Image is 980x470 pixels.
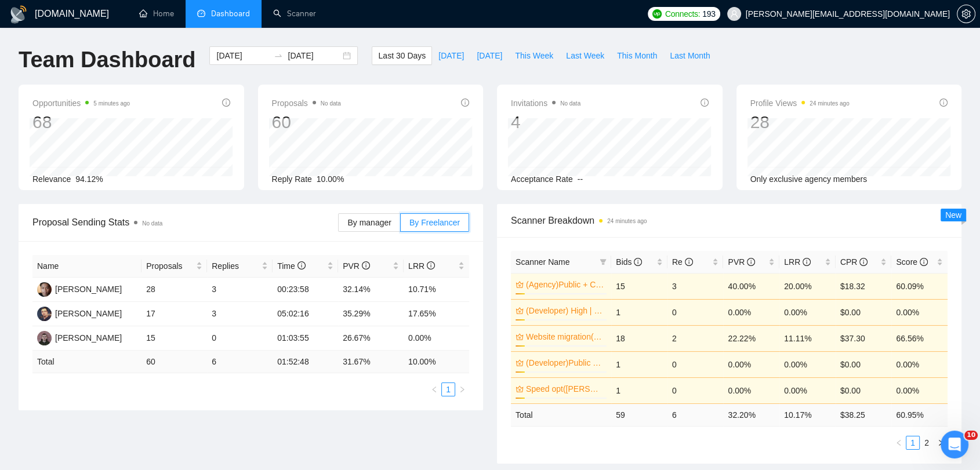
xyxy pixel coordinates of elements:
[723,273,779,299] td: 40.00%
[338,278,404,302] td: 32.14%
[750,96,850,110] span: Profile Views
[526,382,604,395] a: Speed opt([PERSON_NAME])
[611,403,667,426] td: 59
[667,351,724,377] td: 0
[404,302,469,326] td: 17.65%
[338,326,404,351] td: 26.67%
[611,325,667,351] td: 18
[611,351,667,377] td: 1
[461,99,469,107] span: info-circle
[667,299,724,325] td: 0
[516,385,524,393] span: crown
[516,359,524,367] span: crown
[672,257,693,267] span: Re
[723,299,779,325] td: 0.00%
[667,273,724,299] td: 3
[859,258,868,266] span: info-circle
[408,261,435,271] span: LRR
[55,283,122,296] div: [PERSON_NAME]
[431,386,438,393] span: left
[273,326,338,351] td: 01:03:55
[934,436,948,450] button: right
[409,218,460,227] span: By Freelancer
[840,257,868,267] span: CPR
[32,255,141,278] th: Name
[427,382,441,396] button: left
[784,257,811,267] span: LRR
[272,174,312,184] span: Reply Rate
[37,333,122,342] a: DP[PERSON_NAME]
[934,436,948,450] li: Next Page
[667,325,724,351] td: 2
[611,299,667,325] td: 1
[652,9,662,19] img: upwork-logo.png
[611,273,667,299] td: 15
[321,100,341,107] span: No data
[432,46,470,65] button: [DATE]
[516,333,524,341] span: crown
[141,278,207,302] td: 28
[803,258,811,266] span: info-circle
[779,351,836,377] td: 0.00%
[516,257,569,267] span: Scanner Name
[297,261,306,269] span: info-circle
[892,436,906,450] li: Previous Page
[560,100,580,107] span: No data
[891,325,948,351] td: 66.56%
[32,174,71,184] span: Relevance
[896,257,927,267] span: Score
[667,403,724,426] td: 6
[441,382,455,396] li: 1
[511,96,580,110] span: Invitations
[509,46,560,65] button: This Week
[207,255,273,278] th: Replies
[372,46,432,65] button: Last 30 Days
[836,299,892,325] td: $0.00
[526,304,604,317] a: (Developer) High | Shopify Plus
[455,382,469,396] li: Next Page
[37,282,52,297] img: AU
[957,9,975,19] span: setting
[723,403,779,426] td: 32.20 %
[141,326,207,351] td: 15
[723,351,779,377] td: 0.00%
[945,210,961,220] span: New
[600,258,607,265] span: filter
[141,302,207,326] td: 17
[891,299,948,325] td: 0.00%
[272,96,341,110] span: Proposals
[207,278,273,302] td: 3
[477,49,502,62] span: [DATE]
[362,261,370,269] span: info-circle
[891,403,948,426] td: 60.95 %
[937,439,944,446] span: right
[836,377,892,403] td: $0.00
[578,174,583,184] span: --
[891,273,948,299] td: 60.09%
[427,382,441,396] li: Previous Page
[939,99,948,107] span: info-circle
[32,96,130,110] span: Opportunities
[37,308,122,318] a: BM[PERSON_NAME]
[274,51,283,60] span: to
[455,382,469,396] button: right
[964,431,978,440] span: 10
[32,111,130,133] div: 68
[211,9,250,19] span: Dashboard
[207,326,273,351] td: 0
[836,273,892,299] td: $18.32
[670,49,710,62] span: Last Month
[779,273,836,299] td: 20.00%
[511,174,573,184] span: Acceptance Rate
[779,299,836,325] td: 0.00%
[663,46,716,65] button: Last Month
[37,307,52,321] img: BM
[702,8,715,20] span: 193
[273,278,338,302] td: 00:23:58
[32,351,141,373] td: Total
[470,46,509,65] button: [DATE]
[836,403,892,426] td: $ 38.25
[37,331,52,345] img: DP
[511,403,611,426] td: Total
[836,351,892,377] td: $0.00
